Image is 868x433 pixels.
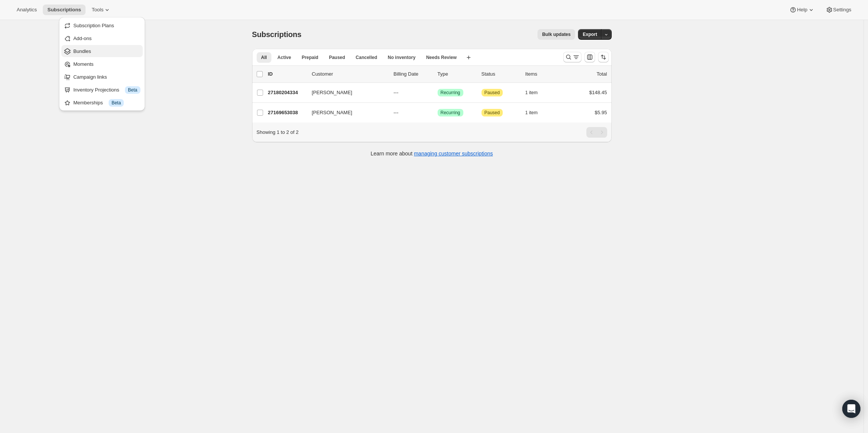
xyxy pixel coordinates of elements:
span: Needs Review [426,54,457,61]
button: Moments [61,58,143,70]
div: 27169653038[PERSON_NAME]---SuccessRecurringAttentionPaused1 item$5.95 [268,107,607,118]
span: Beta [128,87,137,93]
div: Type [438,70,475,78]
span: --- [394,110,399,115]
span: $5.95 [595,110,607,115]
span: Active [277,54,291,61]
span: Settings [833,7,851,13]
span: Bundles [73,48,91,54]
div: Open Intercom Messenger [842,400,860,418]
button: Export [578,29,602,40]
div: 27180204334[PERSON_NAME]---SuccessRecurringAttentionPaused1 item$148.45 [268,87,607,98]
span: Subscription Plans [73,23,114,28]
span: Campaign links [73,74,107,80]
div: Inventory Projections [73,86,140,94]
button: 1 item [525,87,546,98]
button: Customize table column order and visibility [584,52,595,62]
nav: Pagination [586,127,607,138]
div: Items [525,70,563,78]
span: 1 item [525,90,538,96]
button: Memberships [61,96,143,109]
a: managing customer subscriptions [414,151,493,157]
button: Search and filter results [563,52,581,62]
span: Paused [485,90,500,96]
p: Billing Date [394,70,432,78]
span: Subscriptions [252,30,302,39]
button: Settings [821,5,856,15]
span: Paused [329,54,345,61]
span: [PERSON_NAME] [312,109,352,116]
span: Subscriptions [47,7,81,13]
span: All [261,54,267,61]
p: Status [482,70,519,78]
button: Bundles [61,45,143,57]
span: Recurring [441,90,460,96]
button: Create new view [463,52,475,63]
span: [PERSON_NAME] [312,89,352,96]
p: Total [597,70,607,78]
button: Analytics [12,5,41,15]
button: Help [785,5,819,15]
button: Bulk updates [538,29,575,40]
span: Add-ons [73,36,92,41]
span: $148.45 [589,90,607,95]
span: No inventory [388,54,415,61]
span: Paused [485,110,500,116]
span: Moments [73,61,94,67]
span: Analytics [17,7,37,13]
button: Sort the results [598,52,609,62]
span: Cancelled [356,54,377,61]
button: Add-ons [61,32,143,44]
span: Prepaid [302,54,318,61]
span: Bulk updates [542,31,570,37]
span: Help [797,7,807,13]
button: Campaign links [61,71,143,83]
span: Recurring [441,110,460,116]
button: Inventory Projections [61,84,143,96]
p: Learn more about [371,150,493,157]
span: Beta [112,100,121,106]
p: Customer [312,70,388,78]
p: 27169653038 [268,109,306,116]
div: IDCustomerBilling DateTypeStatusItemsTotal [268,70,607,78]
p: ID [268,70,306,78]
button: Subscriptions [43,5,86,15]
span: 1 item [525,110,538,116]
button: [PERSON_NAME] [307,107,383,119]
button: 1 item [525,107,546,118]
span: Tools [92,7,103,13]
span: Export [583,31,597,37]
button: Tools [87,5,115,15]
button: [PERSON_NAME] [307,87,383,99]
p: 27180204334 [268,89,306,96]
div: Memberships [73,99,140,107]
span: --- [394,90,399,95]
p: Showing 1 to 2 of 2 [257,129,299,136]
button: Subscription Plans [61,19,143,31]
